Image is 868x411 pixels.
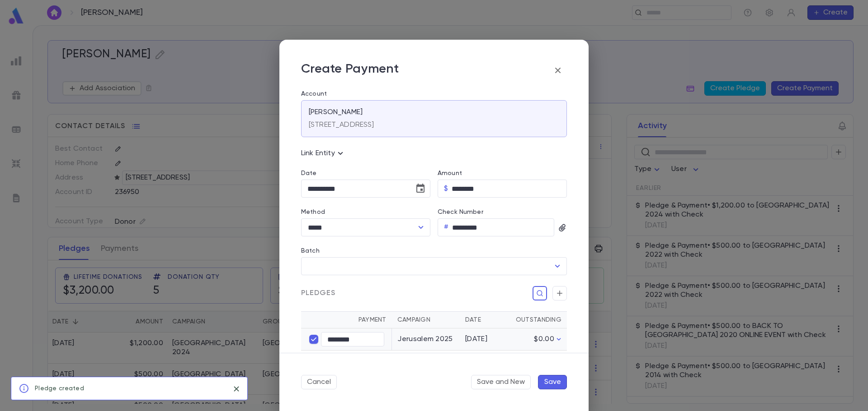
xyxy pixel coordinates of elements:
label: Date [301,170,430,177]
label: Account [301,90,567,97]
th: Campaign [392,312,460,328]
label: Check Number [438,208,483,216]
button: Open [551,260,564,272]
th: Date [460,312,506,328]
button: Open [415,221,427,234]
p: Create Payment [301,61,399,79]
td: Jerusalem 2025 [392,328,460,351]
label: Batch [301,247,320,254]
button: close [229,382,244,396]
th: Payment [301,312,392,328]
p: $ [444,184,448,193]
label: Method [301,208,325,216]
p: [STREET_ADDRESS] [309,120,374,129]
p: Link Entity [301,148,346,159]
p: [PERSON_NAME] [309,108,363,117]
button: Save [538,375,567,389]
p: # [444,223,448,232]
button: Save and New [471,375,531,389]
div: Pledge created [35,380,84,397]
td: $0.00 [506,328,567,351]
span: Pledges [301,289,335,298]
th: Outstanding [506,312,567,328]
button: Cancel [301,375,337,389]
div: [DATE] [465,335,500,344]
button: Choose date, selected date is Aug 11, 2025 [411,180,429,198]
label: Amount [438,170,462,177]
